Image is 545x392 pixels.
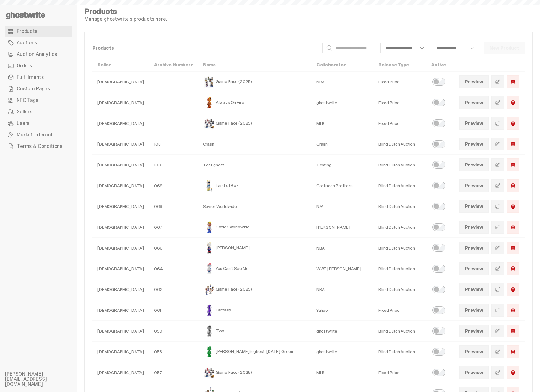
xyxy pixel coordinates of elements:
td: Test ghost [198,155,311,175]
td: Crash [198,134,311,155]
td: [DEMOGRAPHIC_DATA] [92,238,149,258]
button: Delete Product [507,242,519,254]
a: Preview [459,96,489,109]
td: [DEMOGRAPHIC_DATA] [92,300,149,321]
td: Fixed Price [373,113,426,134]
td: Game Face (2025) [198,113,311,134]
td: Blind Dutch Auction [373,155,426,175]
button: Delete Product [507,304,519,317]
a: Preview [459,138,489,150]
span: Auction Analytics [17,52,57,57]
a: Orders [5,60,72,72]
td: MLB [311,362,374,383]
td: 068 [149,196,198,217]
td: MLB [311,113,374,134]
td: 058 [149,342,198,362]
a: Preview [459,262,489,275]
td: Testing [311,155,374,175]
a: Fulfillments [5,72,72,83]
td: Fixed Price [373,92,426,113]
td: ghostwrite [311,321,374,342]
li: [PERSON_NAME][EMAIL_ADDRESS][DOMAIN_NAME] [5,372,82,387]
td: Fantasy [198,300,311,321]
td: [PERSON_NAME] [311,217,374,238]
td: Crash [311,134,374,155]
img: Game Face (2025) [203,283,216,296]
img: You Can't See Me [203,262,216,275]
button: Delete Product [507,96,519,109]
td: [DEMOGRAPHIC_DATA] [92,92,149,113]
td: Fixed Price [373,362,426,383]
td: 103 [149,134,198,155]
td: 100 [149,155,198,175]
span: Auctions [17,40,37,45]
img: Schrödinger's ghost: Sunday Green [203,345,216,358]
td: 062 [149,279,198,300]
td: Yahoo [311,300,374,321]
td: Fixed Price [373,300,426,321]
th: Collaborator [311,58,374,72]
td: Land of Boz [198,175,311,196]
td: [DEMOGRAPHIC_DATA] [92,113,149,134]
td: Two [198,321,311,342]
td: Blind Dutch Auction [373,196,426,217]
a: Auctions [5,37,72,49]
span: Products [17,29,37,34]
td: [DEMOGRAPHIC_DATA] [92,134,149,155]
td: [DEMOGRAPHIC_DATA] [92,196,149,217]
span: NFC Tags [17,98,38,103]
a: Sellers [5,106,72,118]
td: [DEMOGRAPHIC_DATA] [92,175,149,196]
a: Terms & Conditions [5,141,72,152]
a: Preview [459,75,489,88]
a: Archive Number▾ [154,62,193,68]
td: Costacos Brothers [311,175,374,196]
span: Users [17,121,29,126]
a: Market Interest [5,129,72,141]
td: NBA [311,279,374,300]
td: Savior Worldwide [198,217,311,238]
td: ghostwrite [311,342,374,362]
span: Sellers [17,109,32,114]
td: [DEMOGRAPHIC_DATA] [92,362,149,383]
button: Delete Product [507,117,519,130]
a: Products [5,26,72,37]
button: Delete Product [507,75,519,88]
img: Two [203,325,216,337]
a: Preview [459,221,489,234]
a: Preview [459,117,489,130]
td: 059 [149,321,198,342]
img: Land of Boz [203,179,216,192]
td: 067 [149,217,198,238]
td: Blind Dutch Auction [373,134,426,155]
td: 057 [149,362,198,383]
a: Preview [459,158,489,171]
span: Terms & Conditions [17,144,62,149]
img: Eminem [203,242,216,254]
a: Users [5,118,72,129]
h4: Products [84,8,167,15]
button: Delete Product [507,221,519,234]
button: Delete Product [507,345,519,358]
button: Delete Product [507,283,519,296]
td: [DEMOGRAPHIC_DATA] [92,342,149,362]
td: NBA [311,238,374,258]
td: Blind Dutch Auction [373,217,426,238]
span: Market Interest [17,132,53,137]
button: Delete Product [507,325,519,337]
a: Preview [459,242,489,254]
button: Delete Product [507,138,519,150]
td: Game Face (2025) [198,279,311,300]
a: Preview [459,179,489,192]
td: 066 [149,238,198,258]
td: [PERSON_NAME]'s ghost: [DATE] Green [198,342,311,362]
button: Delete Product [507,200,519,213]
td: N/A [311,196,374,217]
td: [PERSON_NAME] [198,238,311,258]
button: Delete Product [507,158,519,171]
td: Blind Dutch Auction [373,258,426,279]
td: [DEMOGRAPHIC_DATA] [92,155,149,175]
td: Blind Dutch Auction [373,279,426,300]
a: Preview [459,283,489,296]
td: Blind Dutch Auction [373,238,426,258]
